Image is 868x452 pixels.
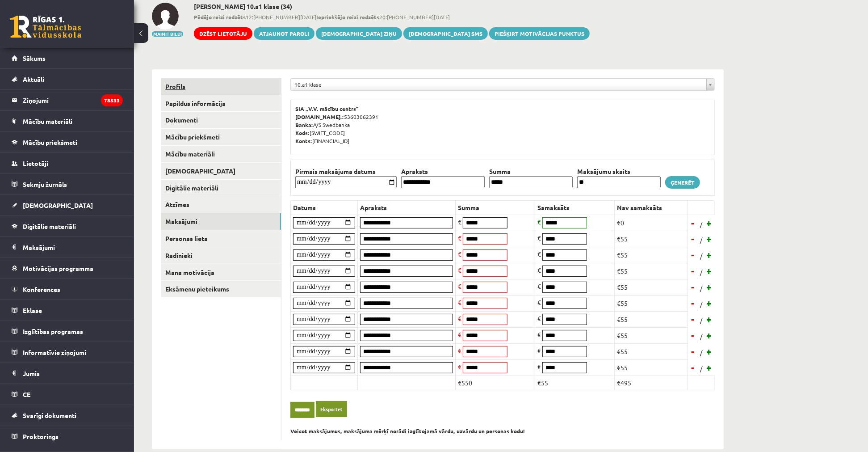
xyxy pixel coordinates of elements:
td: €0 [615,215,688,231]
span: € [458,363,461,371]
b: [DOMAIN_NAME].: [295,113,344,120]
a: Piešķirt motivācijas punktus [489,27,590,40]
a: - [689,216,698,230]
a: Rīgas 1. Tālmācības vidusskola [10,16,81,38]
td: €495 [615,376,688,390]
span: CE [23,390,30,398]
a: - [689,361,698,374]
a: + [705,232,714,245]
a: - [689,248,698,262]
a: Mācību materiāli [161,146,281,162]
a: Maksājumi [12,237,123,258]
span: € [537,298,541,306]
span: / [699,316,704,325]
a: Mācību materiāli [12,111,123,131]
a: Aktuāli [12,69,123,89]
span: / [699,283,704,293]
a: + [705,248,714,262]
td: €55 [615,247,688,263]
a: Mana motivācija [161,264,281,281]
b: Konts: [295,137,312,144]
span: € [458,250,461,258]
th: Summa [487,167,575,176]
td: €55 [615,263,688,279]
span: Digitālie materiāli [23,222,76,230]
span: Sekmju žurnāls [23,180,67,188]
span: / [699,267,704,277]
td: €55 [615,359,688,376]
span: Jumis [23,369,40,377]
a: + [705,361,714,374]
span: Svarīgi dokumenti [23,411,76,419]
a: Sākums [12,48,123,68]
b: Pēdējo reizi redzēts [194,13,246,21]
span: / [699,251,704,261]
a: Sekmju žurnāls [12,174,123,194]
a: Informatīvie ziņojumi [12,342,123,363]
h2: [PERSON_NAME] 10.a1 klase (34) [194,3,590,10]
a: Atjaunot paroli [254,27,314,40]
span: / [699,332,704,341]
a: Mācību priekšmeti [12,132,123,152]
a: Dzēst lietotāju [194,27,252,40]
span: Eklase [23,306,42,314]
a: Proktorings [12,426,123,447]
th: Datums [291,200,358,215]
a: 10.a1 klase [291,79,714,90]
span: / [699,235,704,245]
span: € [458,218,461,226]
span: Izglītības programas [23,327,83,335]
th: Nav samaksāts [615,200,688,215]
th: Apraksts [358,200,456,215]
td: €55 [535,376,615,390]
a: Konferences [12,279,123,300]
td: €55 [615,231,688,247]
th: Maksājumu skaits [575,167,663,176]
a: CE [12,384,123,405]
a: + [705,264,714,278]
a: + [705,296,714,310]
span: 10.a1 klase [294,79,703,90]
span: / [699,220,704,229]
span: Sākums [23,54,46,62]
a: Atzīmes [161,196,281,213]
a: Digitālie materiāli [161,180,281,196]
b: Iepriekšējo reizi redzēts [316,13,379,21]
a: - [689,296,698,310]
a: - [689,329,698,342]
a: - [689,280,698,294]
button: Mainīt bildi [152,31,183,37]
a: + [705,345,714,358]
span: Proktorings [23,432,59,440]
td: €550 [456,376,535,390]
a: Digitālie materiāli [12,216,123,237]
legend: Ziņojumi [23,90,123,110]
a: Izglītības programas [12,321,123,342]
span: Aktuāli [23,75,44,83]
a: - [689,313,698,326]
a: Personas lieta [161,230,281,247]
b: Veicot maksājumus, maksājuma mērķī norādi izglītojamā vārdu, uzvārdu un personas kodu! [290,427,525,435]
th: Summa [456,200,535,215]
td: €55 [615,279,688,295]
a: + [705,280,714,294]
a: [DEMOGRAPHIC_DATA] [161,163,281,179]
th: Pirmais maksājuma datums [293,167,399,176]
span: € [537,330,541,338]
span: € [537,266,541,274]
a: Dokumenti [161,112,281,128]
td: €55 [615,327,688,343]
span: [DEMOGRAPHIC_DATA] [23,201,93,209]
a: Mācību priekšmeti [161,129,281,145]
th: Samaksāts [535,200,615,215]
span: € [458,266,461,274]
span: Lietotāji [23,159,48,167]
a: [DEMOGRAPHIC_DATA] SMS [403,27,488,40]
span: Mācību materiāli [23,117,72,125]
a: Eksportēt [316,401,347,418]
span: Konferences [23,285,60,293]
a: Ziņojumi78533 [12,90,123,110]
a: Lietotāji [12,153,123,173]
a: Maksājumi [161,213,281,230]
a: - [689,264,698,278]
